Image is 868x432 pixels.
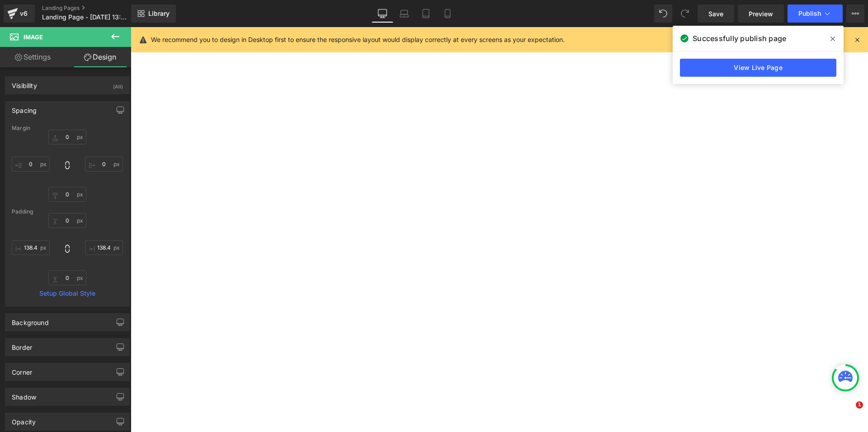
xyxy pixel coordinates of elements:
span: Save [708,9,723,19]
button: Publish [788,5,843,23]
a: Design [67,47,133,67]
div: Opacity [12,413,36,426]
span: Publish [798,10,821,17]
a: New Library [131,5,176,23]
span: Library [148,9,170,18]
div: Corner [12,363,32,376]
input: 0 [48,270,86,285]
a: Mobile [437,5,458,23]
div: Border [12,339,32,351]
div: (All) [113,77,123,92]
a: View Live Page [680,59,836,77]
div: Padding [12,209,123,215]
iframe: Intercom live chat [837,401,859,423]
span: 1 [856,401,863,409]
button: Undo [654,5,672,23]
div: Background [12,314,49,326]
div: v6 [18,8,29,19]
a: Preview [738,5,784,23]
div: Shadow [12,388,36,401]
span: Preview [749,9,773,19]
a: v6 [4,5,35,23]
input: 0 [12,240,50,255]
input: 0 [48,213,86,228]
a: Desktop [372,5,393,23]
a: Laptop [393,5,415,23]
input: 0 [48,130,86,144]
button: More [846,5,864,23]
div: Margin [12,125,123,131]
input: 0 [12,157,50,172]
button: Redo [676,5,694,23]
div: Visibility [12,77,37,89]
span: Successfully publish page [693,33,786,44]
p: We recommend you to design in Desktop first to ensure the responsive layout would display correct... [151,35,565,45]
input: 0 [85,157,123,172]
a: Tablet [415,5,437,23]
input: 0 [48,187,86,202]
a: Landing Pages [42,5,146,12]
input: 0 [85,240,123,255]
a: Setup Global Style [12,290,123,297]
span: Image [24,33,43,41]
span: Landing Page - [DATE] 13:21:12 [42,14,129,21]
div: Spacing [12,102,37,114]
